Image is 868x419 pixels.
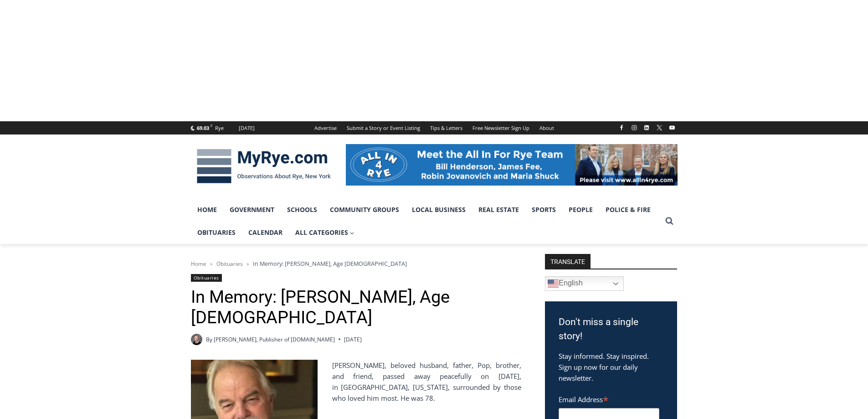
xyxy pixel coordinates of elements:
[242,221,289,244] a: Calendar
[559,351,663,383] p: Stay informed. Stay inspired. Sign up now for our daily newsletter.
[191,360,521,403] p: [PERSON_NAME], beloved husband, father, Pop, brother, and friend, passed away peacefully on [DATE...
[191,143,337,190] img: MyRye.com
[216,260,243,268] a: Obituaries
[406,198,472,221] a: Local Business
[309,121,342,134] a: Advertise
[223,198,281,221] a: Government
[191,334,202,345] a: Author image
[324,198,406,221] a: Community Groups
[425,121,467,134] a: Tips & Letters
[215,124,224,132] div: Rye
[629,122,640,133] a: Instagram
[525,198,562,221] a: Sports
[309,121,559,134] nav: Secondary Navigation
[281,198,324,221] a: Schools
[654,122,665,133] a: X
[342,121,425,134] a: Submit a Story or Event Listing
[214,336,335,343] a: [PERSON_NAME], Publisher of [DOMAIN_NAME]
[472,198,525,221] a: Real Estate
[545,254,591,269] strong: TRANSLATE
[289,221,361,244] a: All Categories
[239,124,255,132] div: [DATE]
[211,123,212,128] span: F
[616,122,627,133] a: Facebook
[661,213,678,229] button: View Search Form
[253,259,407,268] span: In Memory: [PERSON_NAME], Age [DEMOGRAPHIC_DATA]
[247,261,249,267] span: >
[191,259,521,268] nav: Breadcrumbs
[641,122,652,133] a: Linkedin
[191,198,223,221] a: Home
[206,335,212,344] span: By
[344,335,362,344] time: [DATE]
[534,121,559,134] a: About
[191,287,521,328] h1: In Memory: [PERSON_NAME], Age [DEMOGRAPHIC_DATA]
[467,121,534,134] a: Free Newsletter Sign Up
[599,198,657,221] a: Police & Fire
[559,390,659,407] label: Email Address
[667,122,678,133] a: YouTube
[295,228,354,238] span: All Categories
[191,198,661,244] nav: Primary Navigation
[210,261,213,267] span: >
[197,124,209,131] span: 69.03
[191,260,206,268] a: Home
[548,278,559,289] img: en
[559,315,663,344] h3: Don't miss a single story!
[545,276,624,291] a: English
[191,221,242,244] a: Obituaries
[346,144,678,185] img: All in for Rye
[562,198,599,221] a: People
[191,274,222,282] a: Obituaries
